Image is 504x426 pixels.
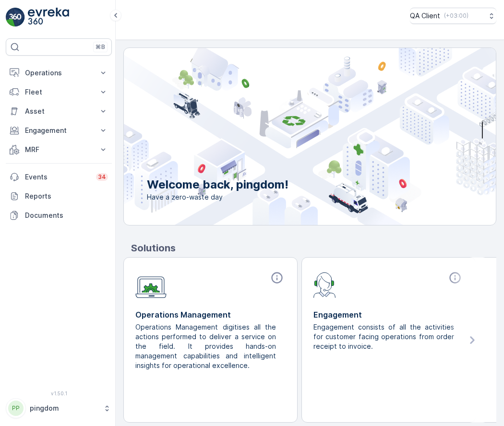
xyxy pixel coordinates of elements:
button: Fleet [6,83,112,102]
p: Asset [25,106,93,116]
p: ( +03:00 ) [444,12,468,20]
p: pingdom [30,403,98,413]
img: city illustration [81,48,496,225]
p: Documents [25,211,108,220]
button: Engagement [6,121,112,140]
p: Operations Management digitises all the actions performed to deliver a service on the field. It p... [135,322,278,370]
p: Reports [25,191,108,201]
button: Asset [6,102,112,121]
button: QA Client(+03:00) [410,8,496,24]
p: Events [25,172,90,182]
p: Solutions [131,241,496,255]
p: Engagement [25,126,93,135]
button: MRF [6,140,112,159]
p: ⌘B [96,43,105,51]
img: logo [6,8,25,27]
p: Operations Management [135,309,286,320]
a: Events34 [6,167,112,187]
p: Engagement consists of all the activities for customer facing operations from order receipt to in... [313,322,456,351]
img: module-icon [313,271,336,298]
span: v 1.50.1 [6,390,112,396]
p: Operations [25,68,93,78]
p: MRF [25,145,93,154]
img: logo_light-DOdMpM7g.png [28,8,69,27]
p: Fleet [25,87,93,97]
div: PP [8,401,24,416]
p: QA Client [410,11,440,21]
button: Operations [6,63,112,83]
a: Reports [6,187,112,206]
p: 34 [98,173,106,181]
p: Welcome back, pingdom! [147,177,288,192]
button: PPpingdom [6,398,112,418]
img: module-icon [135,271,167,298]
a: Documents [6,206,112,225]
p: Engagement [313,309,464,320]
span: Have a zero-waste day [147,192,288,202]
